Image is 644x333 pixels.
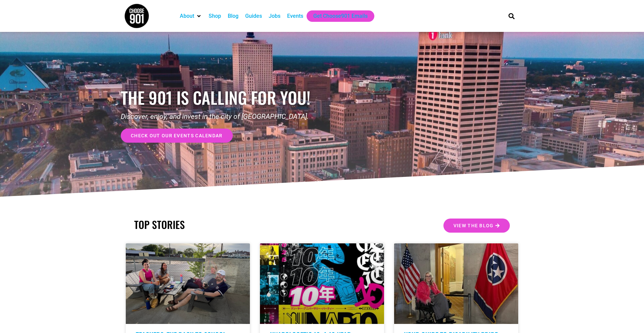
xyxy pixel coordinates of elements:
[176,10,497,22] nav: Main nav
[269,12,280,20] a: Jobs
[180,12,194,20] a: About
[287,12,303,20] a: Events
[245,12,262,20] a: Guides
[121,111,322,122] p: Discover, enjoy, and invest in the city of [GEOGRAPHIC_DATA].
[121,129,233,143] a: check out our events calendar
[228,12,238,20] a: Blog
[443,219,510,233] a: View the Blog
[126,243,250,324] a: Four people sit around a small outdoor table with drinks and snacks, smiling at the camera on a p...
[313,12,368,20] a: Get Choose901 Emails
[131,133,223,138] span: check out our events calendar
[134,219,319,231] h2: TOP STORIES
[453,223,494,228] span: View the Blog
[394,243,518,324] a: A person in a wheelchair, wearing a pink jacket, sits between the U.S. flag and the Tennessee sta...
[260,243,384,324] a: Poster for UNAPOLOGETIC.10 event featuring vibrant graphics, performer lineup, and details—set fo...
[209,12,221,20] a: Shop
[121,88,322,107] h1: the 901 is calling for you!
[506,10,517,21] div: Search
[176,10,205,22] div: About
